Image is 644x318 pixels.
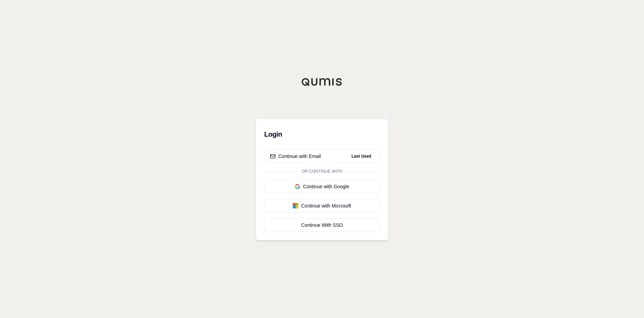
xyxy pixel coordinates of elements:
h3: Login [264,127,380,141]
button: Continue with Google [264,180,380,193]
img: Qumis [301,78,343,86]
span: Last Used [349,152,374,160]
a: Continue With SSO [264,218,380,232]
span: Or continue with [299,169,345,174]
button: Continue with Microsoft [264,199,380,213]
div: Continue With SSO [270,222,374,229]
div: Continue with Google [270,183,374,190]
button: Continue with EmailLast Used [264,149,380,163]
div: Continue with Email [270,153,321,160]
div: Continue with Microsoft [270,202,374,209]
